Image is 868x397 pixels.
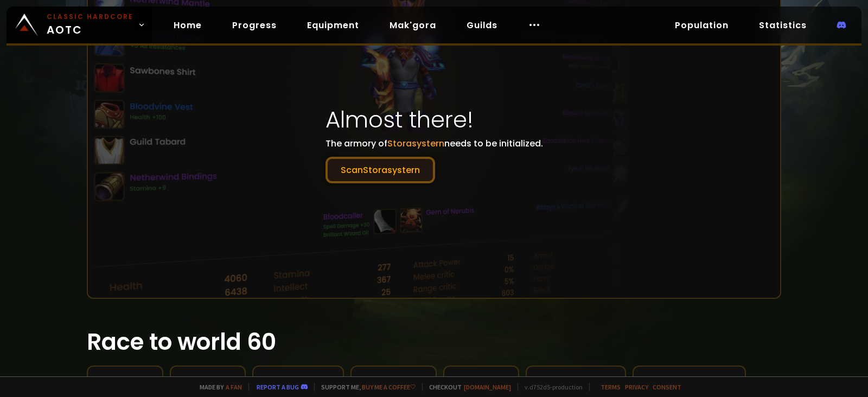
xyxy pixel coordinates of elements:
[325,103,543,137] h1: Almost there!
[314,383,416,391] span: Support me,
[362,383,416,391] a: Buy me a coffee
[47,12,133,38] span: AOTC
[642,375,736,389] div: guild
[478,375,509,389] span: Human
[262,375,334,389] div: realm
[165,14,210,36] a: Home
[292,375,334,389] span: Nek'Rosh
[750,14,815,36] a: Statistics
[666,14,737,36] a: Population
[387,137,444,150] span: Storasystern
[458,14,506,36] a: Guilds
[360,375,427,389] div: class
[325,137,543,183] p: The armory of needs to be initialized.
[422,383,511,391] span: Checkout
[224,14,285,36] a: Progress
[226,383,242,391] a: a fan
[576,375,616,389] span: Alliance
[87,325,781,359] h1: Race to world 60
[601,383,621,391] a: Terms
[325,157,435,183] button: ScanStorasystern
[97,375,154,389] div: World
[298,14,368,36] a: Equipment
[257,383,299,391] a: Report a bug
[7,7,152,43] a: Classic HardcoreAOTC
[535,375,616,389] div: faction
[625,383,648,391] a: Privacy
[464,383,511,391] a: [DOMAIN_NAME]
[671,375,736,389] span: Klassenbande
[193,383,242,391] span: Made by
[391,375,427,389] span: Paladin
[518,383,583,391] span: v. d752d5 - production
[453,375,509,389] div: race
[653,383,681,391] a: Consent
[180,375,236,389] div: region
[214,375,224,389] span: EU
[47,12,133,22] small: Classic Hardcore
[381,14,445,36] a: Mak'gora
